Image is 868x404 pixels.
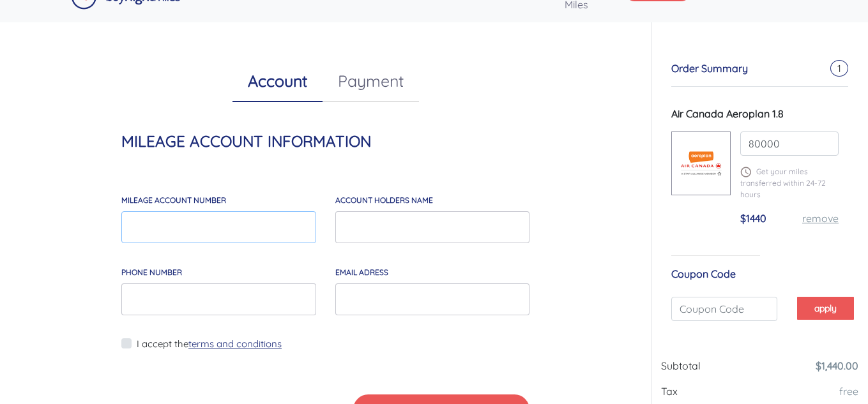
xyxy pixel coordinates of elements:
[661,359,701,372] span: Subtotal
[661,385,678,398] span: Tax
[323,61,419,101] a: Payment
[335,195,433,206] label: account holders NAME
[137,337,282,352] label: I accept the
[740,212,766,225] span: $1440
[740,167,751,177] img: schedule.png
[839,385,858,398] a: free
[671,267,736,280] span: Coupon Code
[802,212,839,225] a: remove
[188,338,282,350] a: terms and conditions
[121,195,226,206] label: MILEAGE account number
[671,297,777,321] input: Coupon Code
[335,267,388,278] label: email adress
[121,267,182,278] label: Phone Number
[797,297,854,319] button: apply
[740,166,839,200] p: Get your miles transferred within 24-72 hours
[830,60,848,77] span: 1
[121,132,529,151] h4: MILEAGE ACCOUNT INFORMATION
[671,107,784,120] span: Air Canada Aeroplan 1.8
[671,62,748,75] span: Order Summary
[816,359,858,372] a: $1,440.00
[672,151,729,176] img: Aer-Canada-Aeroplane.png
[232,61,323,102] a: Account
